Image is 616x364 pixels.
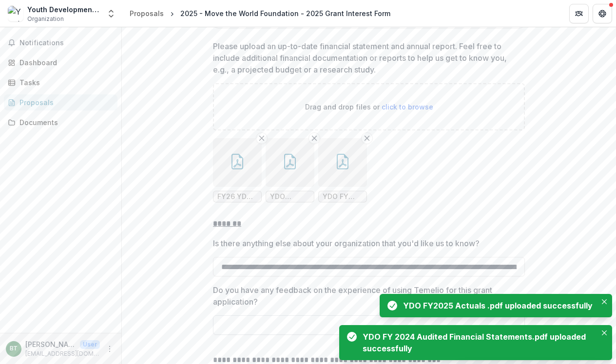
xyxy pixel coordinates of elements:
a: Documents [4,114,117,130]
a: Proposals [4,94,117,110]
button: Get Help [593,4,612,23]
div: Proposals [130,8,164,18]
span: Notifications [19,39,114,47]
p: Drag and drop files or [305,102,433,112]
div: YDO FY 2024 Audited Financial Statements.pdf uploaded successfully [363,331,593,354]
p: User [80,340,100,349]
span: FY26 YDO Operating Budget .pdf [217,193,257,201]
p: [PERSON_NAME] [25,339,76,349]
div: Remove FileFY26 YDO Operating Budget .pdf [213,138,262,202]
span: YDO FY 2024 Audited Financial Statements.pdf [323,193,363,201]
a: Tasks [4,74,117,91]
div: Youth Development Organization Inc [27,4,100,15]
div: Remove FileYDO FY 2024 Audited Financial Statements.pdf [318,138,367,202]
nav: breadcrumb [126,6,394,20]
button: Remove File [256,132,268,144]
div: Remove FileYDO FY2025 Actuals .pdf [266,138,314,202]
div: 2025 - Move the World Foundation - 2025 Grant Interest Form [180,8,390,18]
div: Tasks [19,77,110,88]
div: Notifications-bottom-right [335,290,616,364]
button: Close [598,327,610,339]
button: Remove File [361,132,373,144]
div: Documents [19,117,110,127]
button: Remove File [308,132,320,144]
span: Organization [27,15,64,23]
img: Youth Development Organization Inc [8,6,23,21]
p: Do you have any feedback on the experience of using Temelio for this grant application? [213,284,519,308]
div: YDO FY2025 Actuals .pdf uploaded successfully [403,300,593,311]
button: More [104,343,115,355]
button: Partners [569,4,589,23]
div: Proposals [19,97,110,108]
a: Dashboard [4,55,117,71]
button: Open entity switcher [104,4,118,23]
p: [EMAIL_ADDRESS][DOMAIN_NAME] [25,349,100,358]
button: Notifications [4,35,117,51]
p: Is there anything else about your organization that you'd like us to know? [213,237,480,249]
p: Please upload an up-to-date financial statement and annual report. Feel free to include additiona... [213,40,519,75]
button: Close [598,296,610,308]
a: Proposals [126,6,168,20]
span: YDO FY2025 Actuals .pdf [270,193,310,201]
div: Barrie Tysko [10,346,18,352]
span: click to browse [382,103,433,111]
div: Dashboard [19,57,110,68]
